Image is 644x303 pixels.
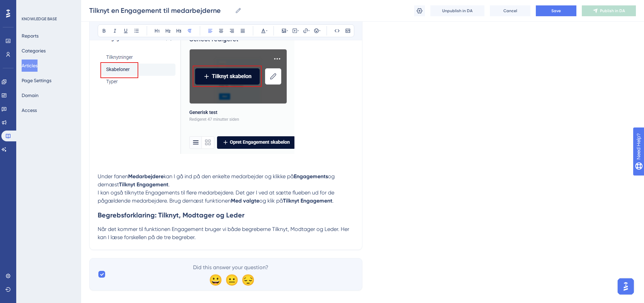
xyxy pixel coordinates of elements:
[98,173,128,180] span: Under fanen
[22,104,37,116] button: Access
[22,89,39,101] button: Domain
[225,274,236,285] div: 😐
[582,5,636,16] button: Publish in DA
[22,45,46,57] button: Categories
[551,8,561,14] span: Save
[616,276,636,297] iframe: UserGuiding AI Assistant Launcher
[98,226,351,240] span: Når det kommer til funktionen Engagement bruger vi både begreberne Tilknyt, Modtager og Leder. He...
[22,74,51,87] button: Page Settings
[442,8,473,14] span: Unpublish in DA
[22,30,39,42] button: Reports
[98,189,336,204] span: I kan også tilknytte Engagements til flere medarbejdere. Det gør I ved at sætte flueben ud for de...
[259,197,283,204] span: og klik på
[503,8,517,14] span: Cancel
[294,173,328,180] strong: Engagements
[332,197,334,204] span: .
[22,16,57,22] div: KNOWLEDGE BASE
[22,60,38,72] button: Articles
[193,263,268,272] span: Did this answer your question?
[241,274,252,285] div: 😔
[16,2,42,10] span: Need Help?
[430,5,484,16] button: Unpublish in DA
[283,197,332,204] strong: Tilknyt Engagement
[89,6,232,15] input: Article Name
[231,197,259,204] strong: Med valgte
[164,173,294,180] span: kan I gå ind på den enkelte medarbejder og klikke på
[98,211,244,219] strong: Begrebsforklaring: Tilknyt, Modtager og Leder
[168,181,170,188] span: .
[119,181,168,188] strong: Tilknyt Engagement
[536,5,576,16] button: Save
[490,5,530,16] button: Cancel
[128,173,164,180] strong: Medarbejdere
[209,274,220,285] div: 😀
[600,8,625,14] span: Publish in DA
